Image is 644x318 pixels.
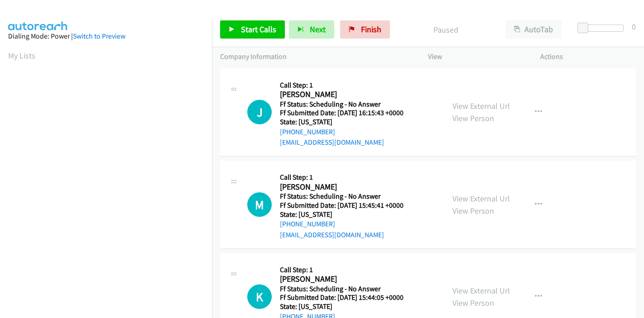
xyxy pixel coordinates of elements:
[505,20,562,39] button: AutoTab
[247,284,272,309] h1: K
[452,285,510,296] a: View External Url
[247,192,272,217] h1: M
[247,100,272,124] h1: J
[289,20,334,39] button: Next
[280,100,415,109] h5: Ff Status: Scheduling - No Answer
[452,298,494,308] a: View Person
[280,138,384,147] a: [EMAIL_ADDRESS][DOMAIN_NAME]
[280,81,415,90] h5: Call Step: 1
[340,20,390,39] a: Finish
[220,51,412,62] p: Company Information
[280,117,415,127] h5: State: [US_STATE]
[452,193,510,204] a: View External Url
[280,274,415,284] h2: [PERSON_NAME]
[247,192,272,217] div: The call is yet to be attempted
[280,220,335,228] a: [PHONE_NUMBER]
[540,51,636,62] p: Actions
[452,113,494,123] a: View Person
[280,293,415,302] h5: Ff Submitted Date: [DATE] 15:44:05 +0000
[280,127,335,136] a: [PHONE_NUMBER]
[280,230,384,239] a: [EMAIL_ADDRESS][DOMAIN_NAME]
[280,210,415,219] h5: State: [US_STATE]
[632,20,636,33] div: 0
[280,284,415,294] h5: Ff Status: Scheduling - No Answer
[280,108,415,117] h5: Ff Submitted Date: [DATE] 16:15:43 +0000
[280,182,415,192] h2: [PERSON_NAME]
[241,24,276,34] span: Start Calls
[428,51,524,62] p: View
[280,173,415,182] h5: Call Step: 1
[280,302,415,311] h5: State: [US_STATE]
[220,20,285,39] a: Start Calls
[310,24,326,34] span: Next
[280,265,415,274] h5: Call Step: 1
[452,101,510,111] a: View External Url
[247,284,272,309] div: The call is yet to be attempted
[247,100,272,124] div: The call is yet to be attempted
[8,50,35,61] a: My Lists
[452,205,494,216] a: View Person
[582,24,624,32] div: Delay between calls (in seconds)
[8,31,204,42] div: Dialing Mode: Power |
[280,89,415,100] h2: [PERSON_NAME]
[402,24,489,36] p: Paused
[280,192,415,201] h5: Ff Status: Scheduling - No Answer
[361,24,381,34] span: Finish
[73,32,125,40] a: Switch to Preview
[280,201,415,210] h5: Ff Submitted Date: [DATE] 15:45:41 +0000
